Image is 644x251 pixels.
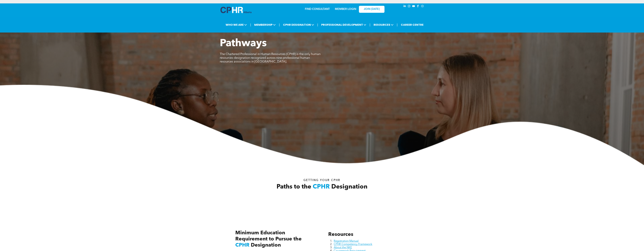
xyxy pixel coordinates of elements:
[282,22,315,28] span: CPHR DESIGNATION
[364,8,380,11] span: JOIN [DATE]
[253,22,277,28] span: MEMBERSHIP
[359,6,384,13] a: JOIN [DATE]
[225,22,248,28] span: WHO WE ARE
[407,4,411,9] a: instagram
[403,4,407,9] a: linkedin
[220,53,321,63] span: The Chartered Professional in Human Resources (CPHR) is the only human resources designation reco...
[397,21,398,28] li: |
[331,184,367,190] span: Designation
[317,21,318,28] li: |
[335,8,356,11] a: MEMBER LOGIN
[235,230,302,242] span: Minimum Education Requirement to Pursue the
[220,38,267,49] span: Pathways
[279,21,280,28] li: |
[400,22,425,28] a: CAREER CENTRE
[251,243,281,248] span: Designation
[369,21,370,28] li: |
[328,232,353,237] span: Resources
[416,4,420,9] a: facebook
[305,8,330,11] a: FIND CONSULTANT
[235,243,249,248] span: CPHR
[412,4,416,9] a: youtube
[277,184,311,190] span: Paths to the
[220,7,251,13] img: A blue and white logo for cp alberta
[320,22,367,28] span: PROFESSIONAL DEVELOPMENT
[334,246,352,249] a: About the NKE
[421,4,424,9] a: Social network
[313,184,330,190] span: CPHR
[250,21,251,28] li: |
[373,22,395,28] span: RESOURCES
[334,243,372,246] a: CPHR Competency Framework
[334,240,359,242] a: Registration Manual
[304,179,340,182] span: Getting your Cphr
